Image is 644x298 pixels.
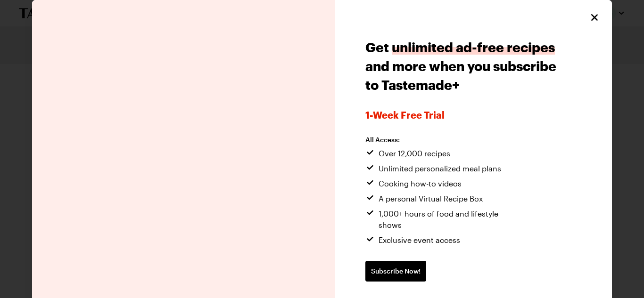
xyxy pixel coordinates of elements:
[379,178,462,189] span: Cooking how-to videos
[379,148,450,159] span: Over 12,000 recipes
[365,109,559,121] span: 1-week Free Trial
[365,136,521,144] h2: All Access:
[371,266,421,276] span: Subscribe Now!
[365,38,559,94] h1: Get and more when you subscribe to Tastemade+
[588,11,601,24] button: Close
[379,234,460,246] span: Exclusive event access
[379,208,521,231] span: 1,000+ hours of food and lifestyle shows
[379,163,501,174] span: Unlimited personalized meal plans
[365,261,426,282] a: Subscribe Now!
[379,193,483,204] span: A personal Virtual Recipe Box
[392,40,555,55] span: unlimited ad-free recipes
